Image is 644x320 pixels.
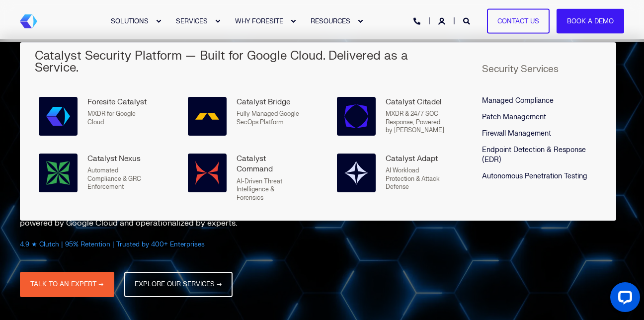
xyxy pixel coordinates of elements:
[184,93,303,140] a: Catalyst Bridge Catalyst BridgeFully Managed Google SecOps Platform
[87,166,150,191] p: Automated Compliance & GRC Enforcement
[20,14,37,28] a: Back to Home
[602,278,644,320] iframe: LiveChat chat widget
[482,96,554,105] span: Managed Compliance
[235,17,283,25] span: WHY FORESITE
[20,14,37,28] img: Foresite brand mark, a hexagon shape of blues with a directional arrow to the right hand side
[46,104,70,128] img: Foresite Catalyst
[237,154,299,175] div: Catalyst Command
[46,161,70,185] img: Catalyst Nexus, Powered by Security Command Center Enterprise
[333,150,452,196] a: Catalyst Adapt, Powered by Model Armor Catalyst AdaptAI Workload Protection & Attack Defense
[386,97,448,107] div: Catalyst Citadel
[195,104,219,128] img: Catalyst Bridge
[482,65,601,74] h5: Security Services
[237,177,299,202] p: AI-Driven Threat Intelligence & Forensics
[35,93,154,140] a: Foresite Catalyst Foresite CatalystMXDR for Google Cloud
[344,104,368,128] img: Catalyst Citadel, Powered by Google SecOps
[557,8,624,34] a: Book a Demo
[35,150,154,196] a: Catalyst Nexus, Powered by Security Command Center Enterprise Catalyst NexusAutomated Compliance ...
[344,161,368,185] img: Catalyst Adapt, Powered by Model Armor
[290,18,296,24] div: Expand WHY FORESITE
[311,17,350,25] span: RESOURCES
[463,16,472,25] a: Open Search
[482,146,586,164] span: Endpoint Detection & Response (EDR)
[195,161,219,185] img: Catalyst Command
[487,8,550,34] a: Contact Us
[386,154,448,164] div: Catalyst Adapt
[482,113,546,121] span: Patch Management
[87,110,136,126] span: MXDR for Google Cloud
[482,129,551,138] span: Firewall Management
[20,240,205,248] span: 4.9 ★ Clutch | 95% Retention | Trusted by 400+ Enterprises
[20,272,114,297] a: TALK TO AN EXPERT →
[237,110,299,126] p: Fully Managed Google SecOps Platform
[357,18,363,24] div: Expand RESOURCES
[87,97,150,107] div: Foresite Catalyst
[482,172,587,180] span: Autonomous Penetration Testing
[386,110,444,134] span: MXDR & 24/7 SOC Response, Powered by [PERSON_NAME]
[237,97,299,107] div: Catalyst Bridge
[386,166,448,191] p: AI Workload Protection & Attack Defense
[87,154,150,164] div: Catalyst Nexus
[35,50,452,74] h5: Catalyst Security Platform — Built for Google Cloud. Delivered as a Service.
[124,272,233,297] a: EXPLORE OUR SERVICES →
[333,93,452,140] a: Catalyst Citadel, Powered by Google SecOps Catalyst CitadelMXDR & 24/7 SOC Response, Powered by [...
[111,17,149,25] span: SOLUTIONS
[184,150,303,206] a: Catalyst Command Catalyst CommandAI-Driven Threat Intelligence & Forensics
[215,18,221,24] div: Expand SERVICES
[438,16,447,25] a: Login
[156,18,161,24] div: Expand SOLUTIONS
